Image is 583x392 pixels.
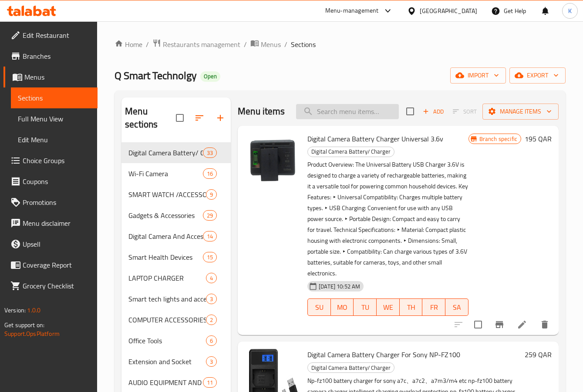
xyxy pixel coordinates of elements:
span: 29 [203,211,216,220]
span: 14 [203,232,216,241]
span: MO [334,301,350,314]
span: Menus [261,39,281,50]
a: Coupons [3,171,98,192]
button: Branch-specific-item [489,314,510,335]
span: Add item [419,105,447,118]
span: 1.0.0 [27,305,40,316]
span: Digital Camera Battery/ Charger [128,147,203,158]
span: Office Tools [128,335,206,346]
p: Product Overview: The Universal Battery USB Charger 3.6V is designed to charge a variety of recha... [307,159,468,279]
a: Upsell [3,234,98,255]
input: search [296,104,399,119]
div: Extension and Socket [128,356,206,367]
span: WE [380,301,396,314]
span: TH [403,301,419,314]
div: items [206,189,217,200]
div: SMART WATCH /ACCESSORIES9 [121,184,231,205]
span: Digital Camera Battery Charger Universal 3.6v [307,132,443,145]
div: items [206,273,217,283]
button: TU [354,298,377,316]
div: items [206,356,217,367]
span: Edit Menu [18,134,91,145]
a: Coverage Report [3,255,98,275]
span: Digital Camera Battery/ Charger [308,363,394,373]
button: MO [331,298,354,316]
div: Digital Camera And Accessories [128,231,203,241]
nav: breadcrumb [115,39,566,50]
a: Edit Restaurant [3,25,98,46]
span: Sections [18,93,91,103]
span: K [568,6,572,16]
span: import [457,70,499,81]
button: Add [419,105,447,118]
span: COMPUTER ACCESSORIES [128,315,206,325]
span: Menus [24,72,91,82]
span: Select to update [469,315,487,334]
span: SA [449,301,465,314]
button: TH [400,298,423,316]
span: Manage items [489,106,552,117]
span: Smart Health Devices [128,252,203,262]
span: Choice Groups [23,155,91,166]
button: Manage items [482,104,559,120]
li: / [244,39,247,50]
button: FR [422,298,445,316]
li: / [146,39,149,50]
a: Menu disclaimer [3,213,98,234]
span: export [516,70,559,81]
span: Wi-Fi Camera [128,168,203,179]
div: items [203,252,217,262]
span: Branch specific [476,135,521,143]
div: AUDIO EQUIPMENT AND ACCESSORIES [128,377,203,388]
div: Extension and Socket3 [121,351,231,372]
a: Full Menu View [11,108,98,129]
span: Open [200,73,220,80]
span: Version: [4,305,26,316]
div: Smart Health Devices15 [121,247,231,268]
span: Select section first [447,105,482,118]
span: 3 [206,358,216,366]
div: items [203,231,217,241]
a: Promotions [3,192,98,213]
h6: 195 QAR [525,133,552,145]
span: Select all sections [171,109,189,127]
span: Coupons [23,176,91,187]
span: Sort sections [189,107,210,128]
div: Digital Camera Battery/ Charger33 [121,142,231,163]
span: SU [311,301,327,314]
span: Add [421,107,445,117]
span: 6 [206,337,216,345]
div: Gadgets & Accessories29 [121,205,231,226]
a: Choice Groups [3,150,98,171]
div: [GEOGRAPHIC_DATA] [420,6,477,16]
a: Sections [11,87,98,108]
div: items [203,168,217,179]
span: 3 [206,295,216,303]
button: export [509,67,566,84]
div: Smart tech lights and accessories3 [121,288,231,309]
span: LAPTOP CHARGER [128,273,206,283]
span: Coverage Report [23,260,91,270]
span: FR [426,301,442,314]
a: Edit Menu [11,129,98,150]
div: COMPUTER ACCESSORIES2 [121,309,231,330]
span: Digital Camera Battery/ Charger [308,147,394,157]
div: Smart tech lights and accessories [128,294,206,304]
div: items [206,315,217,325]
button: SA [445,298,468,316]
span: Select section [401,102,419,121]
button: WE [377,298,400,316]
span: Menu disclaimer [23,218,91,228]
button: delete [534,314,555,335]
div: items [203,147,217,158]
span: 15 [203,253,216,261]
img: Digital Camera Battery Charger Universal 3.6v [245,133,300,188]
a: Menus [3,67,98,87]
div: items [203,377,217,388]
